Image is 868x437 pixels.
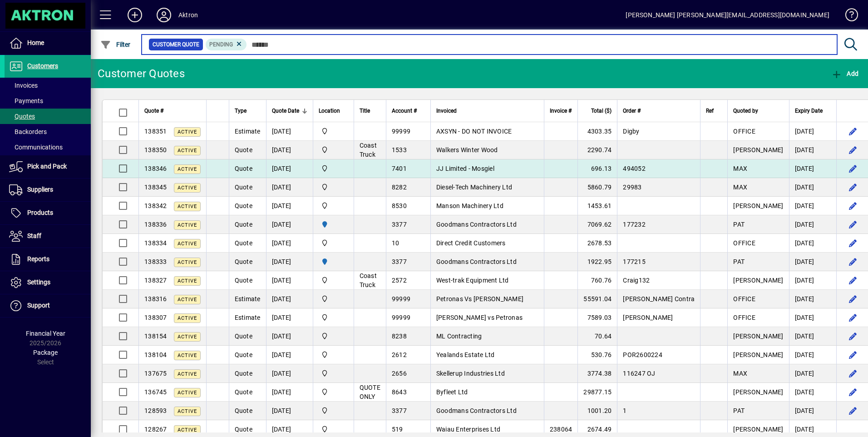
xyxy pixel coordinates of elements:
[789,271,836,290] td: [DATE]
[319,164,348,174] span: Central
[5,32,91,55] a: Home
[577,308,617,327] td: 7589.03
[789,364,836,383] td: [DATE]
[392,277,407,284] span: 2572
[436,202,503,209] span: Manson Machinery Ltd
[577,402,617,420] td: 1001.20
[846,143,860,157] button: Edit
[266,253,313,271] td: [DATE]
[178,204,197,209] span: Active
[436,277,509,284] span: West-trak Equipment Ltd
[623,106,695,116] div: Order #
[846,385,860,399] button: Edit
[319,182,348,192] span: Central
[846,292,860,306] button: Edit
[392,370,407,377] span: 2656
[436,407,517,414] span: Goodmans Contractors Ltd
[266,215,313,234] td: [DATE]
[319,145,348,155] span: Central
[235,295,261,303] span: Estimate
[178,259,197,265] span: Active
[319,331,348,341] span: Central
[27,209,53,216] span: Products
[144,184,167,191] span: 138345
[5,294,91,317] a: Support
[5,139,91,155] a: Communications
[144,239,167,247] span: 138334
[591,106,612,116] span: Total ($)
[436,146,498,154] span: Walkers Winter Wood
[733,295,755,303] span: OFFICE
[319,387,348,397] span: Central
[392,295,410,303] span: 99999
[623,314,673,321] span: [PERSON_NAME]
[789,197,836,215] td: [DATE]
[27,163,67,170] span: Pick and Pack
[144,295,167,303] span: 138316
[178,408,197,414] span: Active
[360,272,377,288] span: Coast Truck
[436,314,523,321] span: [PERSON_NAME] vs Petronas
[577,234,617,253] td: 2678.53
[733,388,783,396] span: [PERSON_NAME]
[266,271,313,290] td: [DATE]
[733,165,747,172] span: MAX
[319,294,348,304] span: Central
[235,146,252,154] span: Quote
[5,155,91,178] a: Pick and Pack
[392,333,407,340] span: 8238
[436,165,494,172] span: JJ Limited - Mosgiel
[5,78,91,93] a: Invoices
[436,239,506,247] span: Direct Credit Customers
[5,225,91,248] a: Staff
[5,271,91,294] a: Settings
[733,202,783,209] span: [PERSON_NAME]
[235,106,247,116] span: Type
[846,217,860,232] button: Edit
[144,333,167,340] span: 138154
[846,161,860,176] button: Edit
[266,178,313,197] td: [DATE]
[550,106,572,116] span: Invoice #
[178,390,197,396] span: Active
[319,201,348,211] span: Central
[846,236,860,250] button: Edit
[144,128,167,135] span: 138351
[733,184,747,191] span: MAX
[436,106,457,116] span: Invoiced
[178,315,197,321] span: Active
[789,159,836,178] td: [DATE]
[27,278,50,286] span: Settings
[577,364,617,383] td: 3774.38
[272,106,307,116] div: Quote Date
[577,178,617,197] td: 5860.79
[319,257,348,267] span: HAMILTON
[846,329,860,343] button: Edit
[144,106,163,116] span: Quote #
[235,426,252,433] span: Quote
[5,202,91,224] a: Products
[392,239,399,247] span: 10
[178,334,197,340] span: Active
[733,258,745,265] span: PAT
[623,221,646,228] span: 177232
[266,159,313,178] td: [DATE]
[266,197,313,215] td: [DATE]
[360,106,380,116] div: Title
[831,70,858,77] span: Add
[436,258,517,265] span: Goodmans Contractors Ltd
[235,165,252,172] span: Quote
[795,106,823,116] span: Expiry Date
[436,333,482,340] span: ML Contracting
[144,314,167,321] span: 138307
[178,353,197,358] span: Active
[178,185,197,191] span: Active
[789,327,836,346] td: [DATE]
[846,366,860,381] button: Edit
[9,113,35,120] span: Quotes
[144,165,167,172] span: 138346
[319,238,348,248] span: Central
[178,278,197,284] span: Active
[436,370,505,377] span: Skellerup Industries Ltd
[846,124,860,139] button: Edit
